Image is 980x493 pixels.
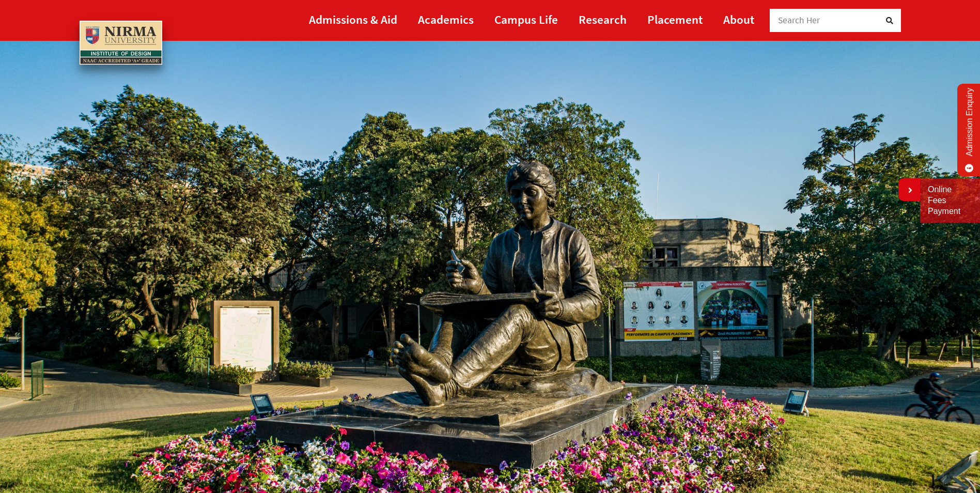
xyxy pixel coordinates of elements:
a: Academics [418,8,474,31]
a: Research [579,8,627,31]
img: main_logo [80,21,162,65]
span: Search Her [778,14,820,26]
a: Placement [647,8,703,31]
a: Online Fees Payment [928,184,972,217]
a: About [723,8,754,31]
a: Campus Life [494,8,558,31]
a: Admissions & Aid [309,8,397,31]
